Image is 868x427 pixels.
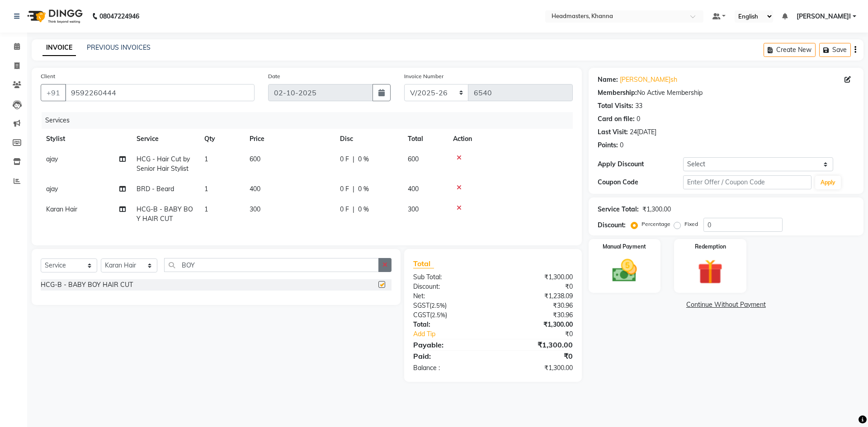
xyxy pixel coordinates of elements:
label: Manual Payment [603,243,646,251]
th: Disc [335,129,402,149]
label: Percentage [642,220,670,228]
div: ₹0 [507,329,579,339]
div: Net: [406,291,493,301]
th: Qty [199,129,244,149]
a: Continue Without Payment [590,300,862,310]
div: Service Total: [598,205,639,214]
th: Stylist [41,129,131,149]
b: 08047224946 [99,4,139,29]
div: Name: [598,75,618,84]
div: ₹1,300.00 [493,363,579,373]
div: 0 [637,114,640,124]
img: logo [23,4,85,29]
div: Total Visits: [598,101,633,111]
div: Total: [406,320,493,329]
button: Apply [815,176,841,189]
span: 0 F [340,205,349,214]
div: ₹1,238.09 [493,291,579,301]
span: ajay [46,155,58,163]
a: PREVIOUS INVOICES [87,43,151,52]
div: Payable: [406,339,493,350]
span: 2.5% [432,311,445,319]
span: 0 F [340,155,349,164]
div: Paid: [406,351,493,361]
div: Membership: [598,88,637,98]
span: 0 % [358,205,369,214]
span: | [353,184,354,194]
div: Points: [598,141,618,150]
div: ₹30.96 [493,310,579,320]
div: Services [42,112,580,129]
div: Discount: [598,221,626,230]
div: HCG-B - BABY BOY HAIR CUT [41,280,133,290]
span: 0 % [358,155,369,164]
div: ( ) [406,301,493,310]
span: 600 [250,155,260,163]
a: Add Tip [406,329,507,339]
div: No Active Membership [598,88,854,98]
button: +91 [41,84,66,101]
div: ₹0 [493,351,579,361]
span: 0 % [358,184,369,194]
span: 400 [408,185,419,193]
span: BRD - Beard [137,185,174,193]
th: Action [448,129,573,149]
div: ₹1,300.00 [493,272,579,282]
div: Balance : [406,363,493,373]
div: ₹1,300.00 [642,205,671,214]
div: ₹1,300.00 [493,339,579,350]
div: Last Visit: [598,127,628,137]
th: Price [244,129,335,149]
span: ajay [46,185,58,193]
span: | [353,155,354,164]
span: CGST [413,311,430,319]
input: Search by Name/Mobile/Email/Code [65,84,255,101]
span: 1 [204,205,208,213]
div: 33 [635,101,642,111]
th: Service [131,129,199,149]
div: ₹30.96 [493,301,579,310]
span: Total [413,259,434,268]
div: ₹0 [493,282,579,291]
button: Save [819,43,851,57]
span: 300 [250,205,260,213]
img: _gift.svg [690,256,731,287]
div: Apply Discount [598,160,683,169]
div: 0 [620,141,623,150]
span: 600 [408,155,419,163]
div: 24[DATE] [630,127,656,137]
a: INVOICE [42,40,76,56]
span: [PERSON_NAME]I [797,12,851,21]
span: HCG-B - BABY BOY HAIR CUT [137,205,193,223]
label: Date [268,72,280,80]
span: | [353,205,354,214]
span: 0 F [340,184,349,194]
label: Invoice Number [404,72,443,80]
span: 2.5% [431,302,445,309]
span: HCG - Hair Cut by Senior Hair Stylist [137,155,190,173]
span: 1 [204,185,208,193]
input: Enter Offer / Coupon Code [683,175,811,189]
th: Total [402,129,448,149]
label: Client [41,72,55,80]
img: _cash.svg [604,256,645,285]
div: Coupon Code [598,178,683,187]
div: Discount: [406,282,493,291]
div: Card on file: [598,114,635,124]
div: Sub Total: [406,272,493,282]
input: Search or Scan [164,258,379,272]
span: 300 [408,205,419,213]
div: ₹1,300.00 [493,320,579,329]
button: Create New [764,43,816,57]
label: Fixed [684,220,698,228]
label: Redemption [695,243,726,251]
span: 400 [250,185,260,193]
div: ( ) [406,310,493,320]
span: 1 [204,155,208,163]
span: SGST [413,301,429,310]
a: [PERSON_NAME]sh [620,75,677,84]
span: Karan Hair [46,205,77,213]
